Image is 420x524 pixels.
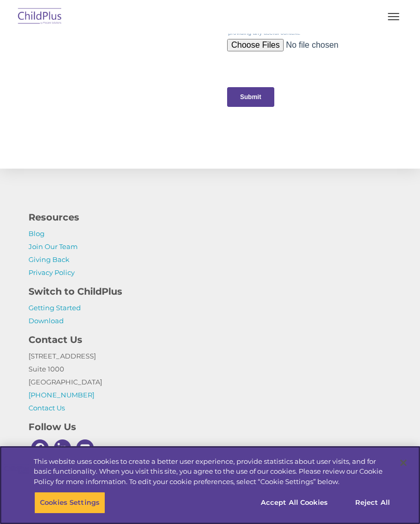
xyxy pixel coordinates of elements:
button: Close [392,451,415,474]
a: Download [29,316,64,325]
button: Cookies Settings [34,492,105,514]
p: [STREET_ADDRESS] Suite 1000 [GEOGRAPHIC_DATA] [29,350,391,415]
img: ChildPlus by Procare Solutions [16,5,64,29]
button: Accept All Cookies [255,492,333,514]
h4: Switch to ChildPlus [29,284,391,299]
a: Giving Back [29,255,69,264]
div: This website uses cookies to create a better user experience, provide statistics about user visit... [34,457,391,487]
a: Contact Us [29,404,65,412]
h4: Resources [29,210,391,225]
a: Blog [29,229,45,238]
h4: Follow Us [29,420,391,434]
a: Youtube [74,437,96,460]
a: Facebook [29,437,51,460]
a: Join Our Team [29,242,78,251]
h4: Contact Us [29,333,391,347]
a: Linkedin [51,437,74,460]
a: [PHONE_NUMBER] [29,391,94,399]
button: Reject All [340,492,405,514]
a: Getting Started [29,304,81,312]
a: Privacy Policy [29,268,75,277]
